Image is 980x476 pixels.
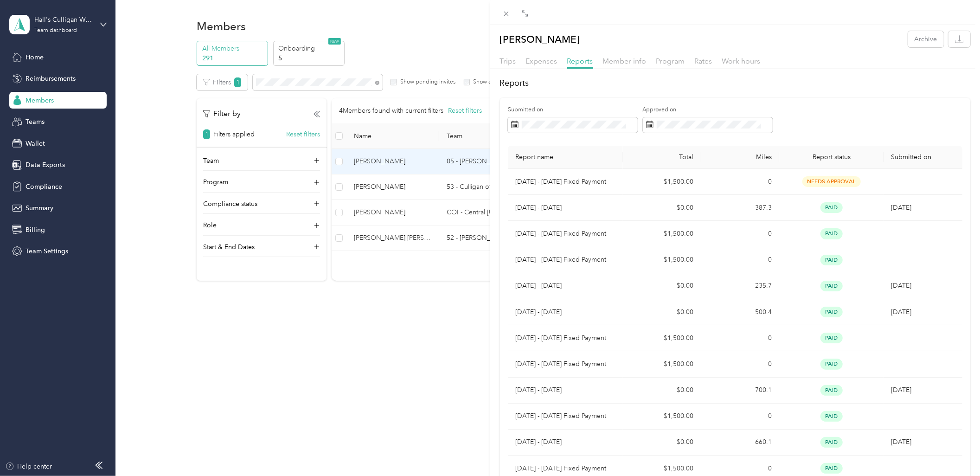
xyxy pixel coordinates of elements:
p: [DATE] - [DATE] Fixed Payment [515,359,615,369]
p: [DATE] - [DATE] [515,281,615,291]
span: Member info [603,57,647,65]
p: [DATE] - [DATE] [515,437,615,447]
h2: Reports [500,77,971,90]
span: Expenses [526,57,557,65]
iframe: Everlance-gr Chat Button Frame [928,424,980,476]
span: paid [820,359,843,369]
td: $1,500.00 [623,325,701,351]
span: paid [820,255,843,265]
p: [PERSON_NAME] [500,31,580,47]
p: [DATE] - [DATE] [515,307,615,317]
div: Total [630,153,694,161]
span: paid [820,385,843,396]
label: Approved on [643,106,773,114]
span: [DATE] [891,386,912,394]
td: 660.1 [701,430,780,456]
td: $1,500.00 [623,169,701,195]
span: [DATE] [891,282,912,289]
th: Report name [508,146,623,169]
p: [DATE] - [DATE] Fixed Payment [515,177,615,187]
span: paid [820,437,843,448]
p: [DATE] - [DATE] Fixed Payment [515,333,615,343]
p: [DATE] - [DATE] Fixed Payment [515,229,615,239]
p: [DATE] - [DATE] Fixed Payment [515,411,615,421]
td: 0 [701,221,780,247]
span: paid [820,333,843,343]
button: Archive [908,31,944,47]
p: [DATE] - [DATE] [515,385,615,395]
td: 0 [701,169,780,195]
span: paid [820,411,843,422]
td: $0.00 [623,273,701,299]
td: $0.00 [623,430,701,456]
span: paid [820,228,843,239]
span: Rates [695,57,712,65]
td: $1,500.00 [623,351,701,377]
span: paid [820,307,843,317]
p: [DATE] - [DATE] Fixed Payment [515,255,615,265]
span: paid [820,463,843,474]
p: [DATE] - [DATE] Fixed Payment [515,463,615,474]
div: Miles [709,153,772,161]
span: Reports [567,57,593,65]
td: $1,500.00 [623,404,701,430]
span: Work hours [722,57,761,65]
td: $0.00 [623,195,701,221]
label: Submitted on [508,106,638,114]
td: $1,500.00 [623,247,701,273]
td: 387.3 [701,195,780,221]
td: 0 [701,247,780,273]
td: 0 [701,404,780,430]
td: 700.1 [701,378,780,404]
td: $1,500.00 [623,221,701,247]
td: 0 [701,325,780,351]
td: 235.7 [701,273,780,299]
td: $0.00 [623,299,701,325]
th: Submitted on [884,146,962,169]
span: paid [820,202,843,213]
span: [DATE] [891,438,912,446]
span: paid [820,281,843,291]
td: 0 [701,351,780,377]
p: [DATE] - [DATE] [515,203,615,213]
td: 500.4 [701,299,780,325]
span: [DATE] [891,204,912,212]
span: [DATE] [891,308,912,316]
span: Program [656,57,685,65]
td: $0.00 [623,378,701,404]
span: needs approval [802,176,861,187]
span: Trips [500,57,516,65]
span: Report status [787,153,876,161]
